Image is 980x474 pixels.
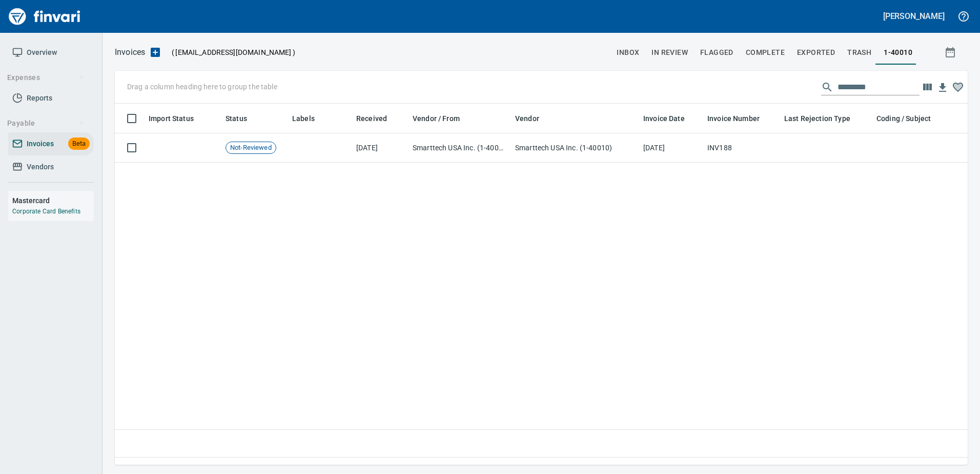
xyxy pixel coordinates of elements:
[115,46,145,58] nav: breadcrumb
[149,112,207,125] span: Import Status
[746,46,785,59] span: Complete
[511,133,639,163] td: Smarttech USA Inc. (1-40010)
[3,114,89,133] button: Payable
[8,41,94,64] a: Overview
[12,208,80,215] a: Corporate Card Benefits
[784,112,850,125] span: Last Rejection Type
[292,112,315,125] span: Labels
[6,4,83,29] img: Finvari
[149,112,194,125] span: Import Status
[515,112,539,125] span: Vendor
[12,195,94,206] h6: Mastercard
[413,112,460,125] span: Vendor / From
[356,112,387,125] span: Received
[27,161,54,173] span: Vendors
[7,71,85,84] span: Expenses
[226,143,276,153] span: Not-Reviewed
[707,112,773,125] span: Invoice Number
[413,112,473,125] span: Vendor / From
[784,112,864,125] span: Last Rejection Type
[617,46,639,59] span: inbox
[174,47,292,57] span: [EMAIL_ADDRESS][DOMAIN_NAME]
[145,46,166,58] button: Upload an Invoice
[876,112,944,125] span: Coding / Subject
[639,133,703,163] td: [DATE]
[127,82,277,92] p: Drag a column heading here to group the table
[27,92,52,105] span: Reports
[356,112,400,125] span: Received
[27,46,57,59] span: Overview
[68,138,90,150] span: Beta
[884,46,912,59] span: 1-40010
[352,133,409,163] td: [DATE]
[8,87,94,110] a: Reports
[166,47,295,57] p: ( )
[703,133,780,163] td: INV188
[881,8,947,24] button: [PERSON_NAME]
[226,112,247,125] span: Status
[27,137,54,150] span: Invoices
[700,46,733,59] span: Flagged
[707,112,760,125] span: Invoice Number
[515,112,553,125] span: Vendor
[643,112,685,125] span: Invoice Date
[935,43,968,62] button: Show invoices within a particular date range
[883,11,945,22] h5: [PERSON_NAME]
[292,112,328,125] span: Labels
[950,80,966,95] button: Column choices favorited. Click to reset to default
[3,68,89,87] button: Expenses
[226,112,260,125] span: Status
[876,112,931,125] span: Coding / Subject
[409,133,511,163] td: Smarttech USA Inc. (1-40010)
[935,80,950,95] button: Download table
[797,46,835,59] span: Exported
[651,46,688,59] span: In Review
[8,132,94,155] a: InvoicesBeta
[847,46,871,59] span: trash
[8,155,94,179] a: Vendors
[7,117,85,130] span: Payable
[115,46,145,58] p: Invoices
[643,112,698,125] span: Invoice Date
